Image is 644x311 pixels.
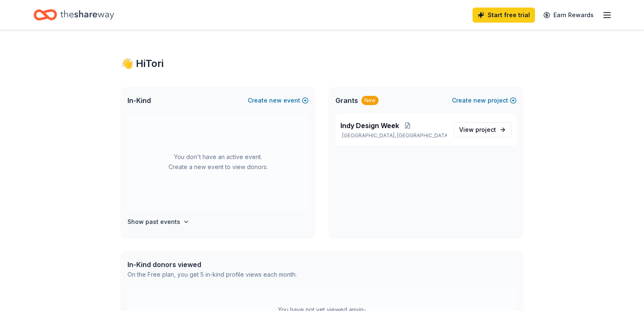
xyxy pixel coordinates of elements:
[538,8,599,23] a: Earn Rewards
[361,96,379,105] div: New
[127,114,309,210] div: You don't have an active event. Create a new event to view donors.
[452,95,517,105] button: Createnewproject
[121,57,523,70] div: 👋 Hi Tori
[473,8,535,23] a: Start free trial
[335,95,358,105] span: Grants
[473,95,486,105] span: new
[454,122,512,137] a: View project
[459,125,496,135] span: View
[248,95,309,105] button: Createnewevent
[269,95,282,105] span: new
[34,5,114,25] a: Home
[127,260,297,270] div: In-Kind donors viewed
[127,95,151,105] span: In-Kind
[475,126,496,133] span: project
[127,217,190,227] button: Show past events
[340,132,447,139] p: [GEOGRAPHIC_DATA], [GEOGRAPHIC_DATA]
[340,121,399,131] span: Indy Design Week
[127,270,297,280] div: On the Free plan, you get 5 in-kind profile views each month.
[127,217,180,227] h4: Show past events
